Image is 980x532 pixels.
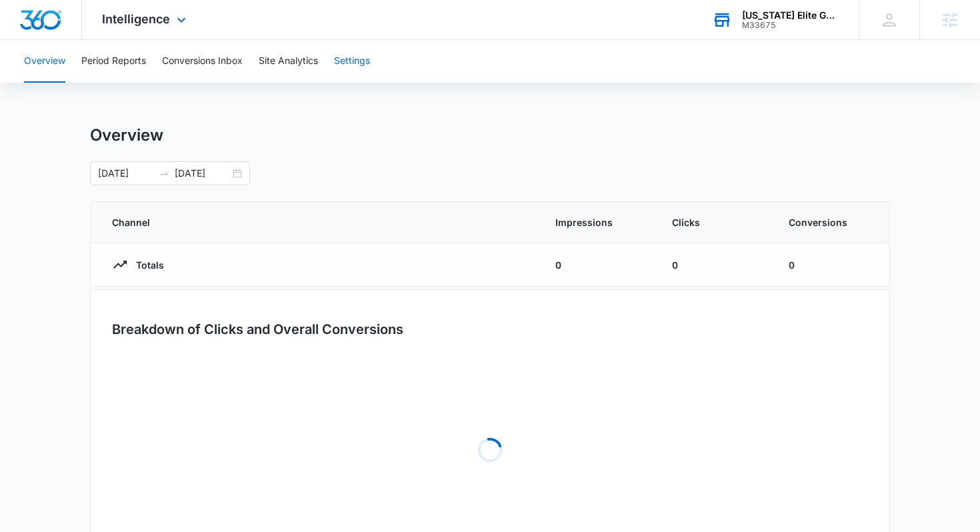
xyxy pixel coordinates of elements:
[259,40,318,83] button: Site Analytics
[112,215,523,229] span: Channel
[742,21,839,30] div: account id
[162,40,243,83] button: Conversions Inbox
[159,168,169,179] span: to
[81,40,146,83] button: Period Reports
[112,319,403,339] h3: Breakdown of Clicks and Overall Conversions
[98,166,153,181] input: Start date
[539,243,656,287] td: 0
[789,215,868,229] span: Conversions
[159,168,169,179] span: swap-right
[672,215,757,229] span: Clicks
[102,12,170,26] span: Intelligence
[656,243,773,287] td: 0
[742,10,839,21] div: account name
[334,40,370,83] button: Settings
[555,215,640,229] span: Impressions
[128,258,164,272] p: Totals
[175,166,230,181] input: End date
[90,125,163,145] h1: Overview
[24,40,65,83] button: Overview
[773,243,889,287] td: 0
